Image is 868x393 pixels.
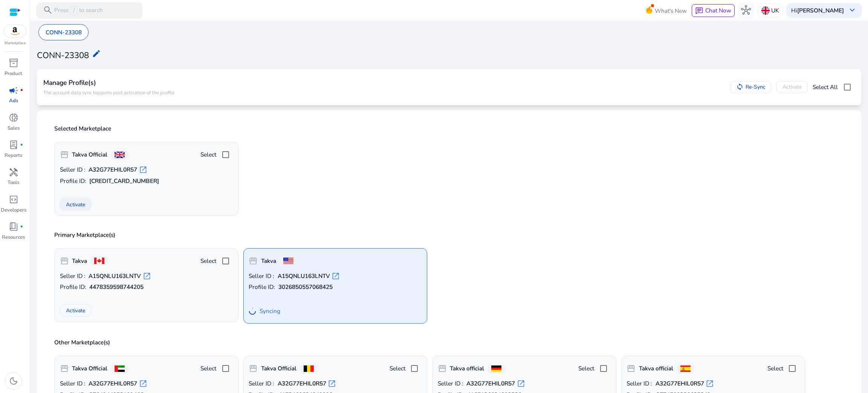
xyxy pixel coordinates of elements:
[200,150,216,159] span: Select
[1,207,26,214] p: Developers
[143,272,151,280] span: open_in_new
[60,304,91,316] button: Activate
[54,124,848,133] p: Selected Marketplace
[9,113,18,123] span: donut_small
[578,364,594,373] span: Select
[46,28,82,37] p: CONN-23308
[60,364,69,373] span: storefront
[390,364,405,373] span: Select
[60,198,91,210] button: Activate
[9,140,18,150] span: lab_profile
[54,338,848,347] p: Other Marketplace(s)
[72,150,107,159] b: Takva Official
[72,364,107,373] b: Takva Official
[72,257,87,265] b: Takva
[43,5,53,15] span: search
[261,364,296,373] b: Takva Official
[639,364,673,373] b: Takva official
[89,177,159,185] b: [CREDIT_CARD_NUMBER]
[60,256,69,266] span: storefront
[9,97,18,105] p: Ads
[9,167,18,177] span: handyman
[20,143,23,147] span: fiber_manual_record
[9,58,18,68] span: inventory_2
[43,79,174,87] h4: Manage Profile(s)
[249,272,274,280] span: Seller ID :
[332,272,340,280] span: open_in_new
[60,166,86,174] span: Seller ID :
[9,222,18,232] span: book_4
[328,379,336,388] span: open_in_new
[4,25,26,37] img: amazon.svg
[627,364,636,373] span: storefront
[5,40,26,46] p: Marketplace
[60,150,69,159] span: storefront
[89,272,141,280] b: A15QNLU163LNTV
[89,379,137,388] b: A32G77EHIL0R57
[200,257,216,265] span: Select
[2,234,25,241] p: Resources
[249,379,274,388] span: Seller ID :
[5,152,22,160] p: Reports
[8,125,20,132] p: Sales
[37,51,89,60] h3: CONN-23308
[466,379,515,388] b: A32G77EHIL0R57
[70,6,77,15] span: /
[249,364,258,373] span: storefront
[139,166,147,174] span: open_in_new
[278,283,333,291] b: 3026850557068425
[656,379,704,388] b: A32G77EHIL0R57
[517,379,525,388] span: open_in_new
[5,70,22,78] p: Product
[260,307,280,315] span: Syncing
[60,272,86,280] span: Seller ID :
[249,283,275,291] span: Profile ID:
[278,272,330,280] b: A15QNLU163LNTV
[200,364,216,373] span: Select
[60,283,86,291] span: Profile ID:
[54,231,848,239] p: Primary Marketplace(s)
[9,195,18,204] span: code_blocks
[730,81,772,93] button: Re-Sync
[627,379,652,388] span: Seller ID :
[89,283,144,291] b: 4478359598744205
[9,376,18,386] span: dark_mode
[89,166,137,174] b: A32G77EHIL0R57
[746,83,766,91] span: Re-Sync
[9,86,18,95] span: campaign
[66,201,85,209] span: Activate
[43,90,174,97] p: The account data sync happens post activation of the profile
[20,89,23,92] span: fiber_manual_record
[249,256,258,266] span: storefront
[8,179,19,187] p: Tools
[139,379,147,388] span: open_in_new
[655,4,687,17] span: What's New
[54,6,103,15] p: Press to search
[20,225,23,229] span: fiber_manual_record
[60,379,86,388] span: Seller ID :
[438,379,463,388] span: Seller ID :
[60,177,86,185] span: Profile ID:
[767,364,783,373] span: Select
[438,364,447,373] span: storefront
[813,83,838,91] span: Select All
[706,379,714,388] span: open_in_new
[92,49,101,58] mat-icon: edit
[736,83,744,91] mat-icon: sync
[278,379,326,388] b: A32G77EHIL0R57
[66,307,85,315] span: Activate
[261,257,276,265] b: Takva
[450,364,484,373] b: Takva official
